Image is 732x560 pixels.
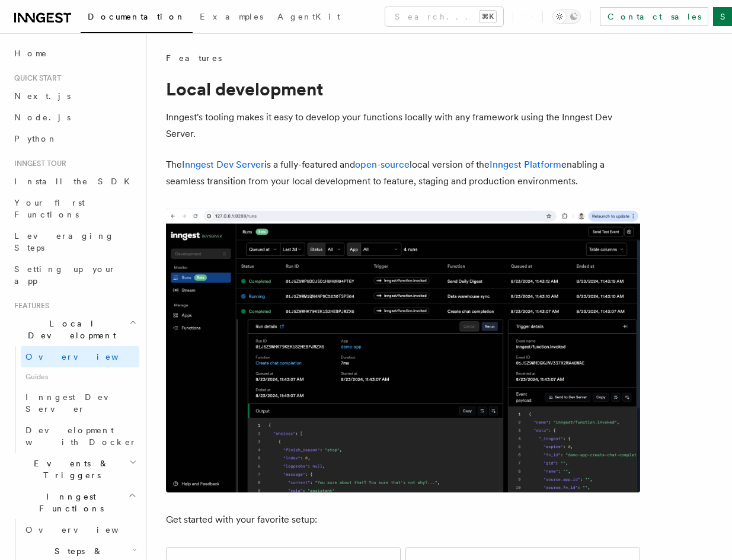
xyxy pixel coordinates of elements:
[490,159,561,170] a: Inngest Platform
[25,392,127,414] span: Inngest Dev Server
[9,73,61,83] span: Quick start
[9,192,139,225] a: Your first Functions
[385,7,503,26] button: Search...⌘K
[25,352,148,361] span: Overview
[9,225,139,258] a: Leveraging Steps
[355,159,410,170] a: open-source
[25,425,137,447] span: Development with Docker
[166,78,640,100] h1: Local development
[193,4,270,32] a: Examples
[9,486,139,519] button: Inngest Functions
[552,9,581,24] button: Toggle dark mode
[600,7,708,26] a: Contact sales
[9,457,129,481] span: Events & Triggers
[166,209,640,492] img: The Inngest Dev Server on the Functions page
[9,453,139,486] button: Events & Triggers
[14,134,57,143] span: Python
[14,47,47,59] span: Home
[88,12,186,21] span: Documentation
[21,519,139,540] a: Overview
[9,171,139,192] a: Install the SDK
[480,11,496,23] kbd: ⌘K
[200,12,263,21] span: Examples
[166,156,640,190] p: The is a fully-featured and local version of the enabling a seamless transition from your local d...
[166,52,222,64] span: Features
[81,4,193,33] a: Documentation
[9,107,139,128] a: Node.js
[166,109,640,142] p: Inngest's tooling makes it easy to develop your functions locally with any framework using the In...
[9,313,139,346] button: Local Development
[14,231,114,252] span: Leveraging Steps
[166,511,640,528] p: Get started with your favorite setup:
[14,91,71,101] span: Next.js
[14,177,137,186] span: Install the SDK
[25,525,148,535] span: Overview
[9,318,129,341] span: Local Development
[21,367,139,386] span: Guides
[21,386,139,420] a: Inngest Dev Server
[9,85,139,107] a: Next.js
[14,113,71,122] span: Node.js
[14,198,85,219] span: Your first Functions
[9,128,139,149] a: Python
[9,159,66,168] span: Inngest tour
[9,491,128,514] span: Inngest Functions
[9,258,139,292] a: Setting up your app
[9,346,139,453] div: Local Development
[14,264,116,286] span: Setting up your app
[21,420,139,453] a: Development with Docker
[9,43,139,64] a: Home
[182,159,264,170] a: Inngest Dev Server
[21,346,139,367] a: Overview
[9,301,49,311] span: Features
[270,4,347,32] a: AgentKit
[277,12,340,21] span: AgentKit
